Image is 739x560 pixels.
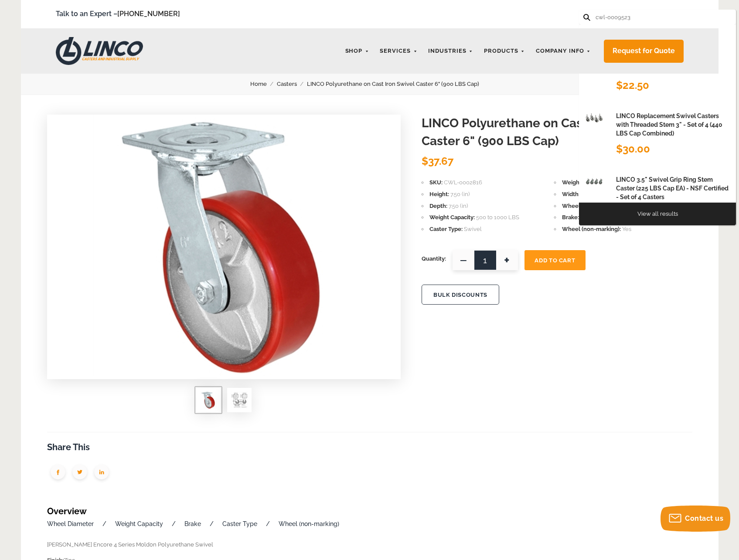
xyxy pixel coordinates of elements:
[200,391,217,409] img: LINCO Polyurethane on Cast Iron Swivel Caster 6" (900 LBS Cap)
[616,143,650,155] span: $30.00
[476,214,519,221] span: 500 to 1000 LBS
[616,112,729,138] h1: LINCO Replacement Swivel Casters with Threaded Stem 3" - Set of 4 (440 LBS Cap Combined)
[422,250,446,268] span: Quantity
[453,250,474,270] span: —
[429,179,443,186] span: SKU
[579,166,736,230] a: LINCO 3.5" Swivel Grip Ring Stem Caster (225 LBS Cap EA) - NSF Certified - Set of 4 Casters LINCO...
[685,514,723,523] span: Contact us
[579,103,736,166] a: LINCO Replacement Swivel Casters with Threaded Stem 3" - Set of 4 (440 LBS Cap Combined) LINCO Re...
[422,115,692,150] h1: LINCO Polyurethane on Cast Iron Swivel Caster 6" (900 LBS Cap)
[429,203,447,209] span: Depth
[47,540,692,550] p: [PERSON_NAME] Encore 4 Series Moldon Polyurethane Swivel
[341,43,374,60] a: Shop
[429,226,463,232] span: Caster Type
[444,179,482,186] span: CWL-0002816
[450,191,470,197] span: 7.50 (in)
[56,37,143,65] img: LINCO CASTERS & INDUSTRIAL SUPPLY
[277,79,307,89] a: Casters
[375,43,422,60] a: Services
[616,79,649,92] span: $22.50
[266,520,270,527] a: /
[117,10,180,18] a: [PHONE_NUMBER]
[531,43,595,60] a: Company Info
[424,43,477,60] a: Industries
[679,8,683,14] span: 0
[56,8,180,20] span: Talk to an Expert –
[480,43,529,60] a: Products
[231,391,248,409] img: LINCO Polyurethane on Cast Iron Swivel Caster 6" (900 LBS Cap)
[210,520,214,527] a: /
[449,203,468,209] span: 7.50 (in)
[464,226,482,232] span: Swivel
[47,506,87,516] a: Overview
[47,462,69,484] img: group-1950.png
[616,175,729,202] h1: LINCO 3.5" Swivel Grip Ring Stem Caster (225 LBS Cap EA) - NSF Certified - Set of 4 Casters
[91,462,112,484] img: group-1951.png
[562,203,608,209] span: Wheel Diameter
[184,520,201,527] a: Brake
[562,191,580,197] span: Width
[102,520,106,527] a: /
[279,520,339,527] a: Wheel (non-marking)
[47,441,692,454] h3: Share This
[422,285,499,305] button: BULK DISCOUNTS
[579,48,736,103] a: LINCO 3" 1000LBS Caster Business Machine Caster (cwl-0002042) LINCO 3" 1000LBS Caster Business Ma...
[222,520,257,527] a: Caster Type
[562,179,583,186] span: Weight
[429,214,475,221] span: Weight Capacity
[115,520,163,527] a: Weight Capacity
[47,520,94,527] a: Wheel Diameter
[595,10,671,25] input: Search
[307,79,489,89] a: LINCO Polyurethane on Cast Iron Swivel Caster 6" (900 LBS Cap)
[604,40,684,63] a: Request for Quote
[69,462,91,484] img: group-1949.png
[172,520,176,527] a: /
[622,226,631,232] span: Yes
[637,210,678,217] a: View all results
[429,191,449,197] span: Height
[422,155,453,167] span: $37.67
[250,79,277,89] a: Home
[661,506,730,532] button: Contact us
[93,115,354,376] img: LINCO Polyurethane on Cast Iron Swivel Caster 6" (900 LBS Cap)
[671,9,684,20] a: 0
[562,226,621,232] span: Wheel (non-marking)
[562,214,579,221] span: Brake
[535,257,575,264] span: Add To Cart
[524,250,586,270] button: Add To Cart
[579,25,736,48] div: Product Results
[496,250,518,270] span: +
